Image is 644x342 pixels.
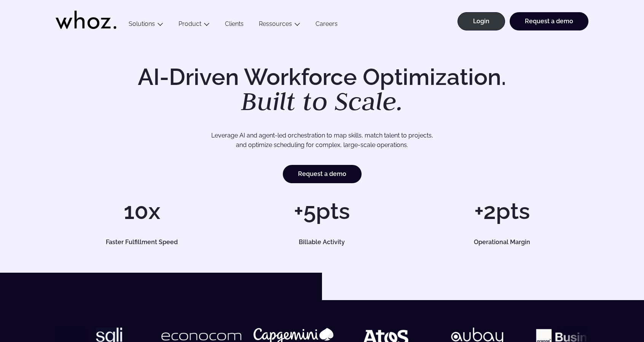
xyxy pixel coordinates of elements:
button: Product [171,20,217,30]
a: Product [179,20,201,27]
a: Login [457,12,505,30]
a: Ressources [259,20,292,27]
h5: Faster Fulfillment Speed [64,239,220,245]
h1: AI-Driven Workforce Optimization. [127,66,517,114]
h5: Billable Activity [244,239,400,245]
a: Careers [308,20,345,30]
a: Clients [217,20,251,30]
button: Ressources [251,20,308,30]
h1: 10x [56,200,228,222]
h1: +5pts [236,200,408,222]
a: Request a demo [283,165,362,183]
p: Leverage AI and agent-led orchestration to map skills, match talent to projects, and optimize sch... [82,131,562,150]
button: Solutions [121,20,171,30]
h1: +2pts [416,200,588,222]
a: Request a demo [510,12,588,30]
em: Built to Scale. [241,84,403,118]
h5: Operational Margin [424,239,580,245]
